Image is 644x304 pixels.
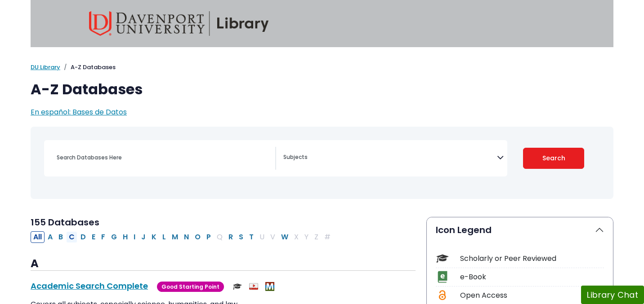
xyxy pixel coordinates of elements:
[246,231,256,243] button: Filter Results T
[436,252,448,264] img: Icon Scholarly or Peer Reviewed
[31,280,148,291] a: Academic Search Complete
[56,231,66,243] button: Filter Results B
[98,231,108,243] button: Filter Results F
[192,231,203,243] button: Filter Results O
[31,127,613,199] nav: Search filters
[149,231,159,243] button: Filter Results K
[160,231,169,243] button: Filter Results L
[226,231,236,243] button: Filter Results R
[427,217,613,242] button: Icon Legend
[31,63,613,72] nav: breadcrumb
[31,81,613,98] h1: A-Z Databases
[31,257,416,271] h3: A
[249,282,258,291] img: Audio & Video
[89,11,269,36] img: Davenport University Library
[131,231,138,243] button: Filter Results I
[204,231,214,243] button: Filter Results P
[283,154,497,162] textarea: Search
[108,231,120,243] button: Filter Results G
[45,231,55,243] button: Filter Results A
[89,231,98,243] button: Filter Results E
[181,231,192,243] button: Filter Results N
[460,290,604,301] div: Open Access
[120,231,130,243] button: Filter Results H
[31,107,127,117] a: En español: Bases de Datos
[265,282,274,291] img: MeL (Michigan electronic Library)
[278,231,291,243] button: Filter Results W
[460,253,604,264] div: Scholarly or Peer Reviewed
[437,289,448,301] img: Icon Open Access
[233,282,242,291] img: Scholarly or Peer Reviewed
[31,231,334,242] div: Alpha-list to filter by first letter of database name
[436,271,448,283] img: Icon e-Book
[236,231,246,243] button: Filter Results S
[157,282,224,292] span: Good Starting Point
[169,231,181,243] button: Filter Results M
[581,286,644,304] button: Library Chat
[31,63,60,71] a: DU Library
[139,231,148,243] button: Filter Results J
[31,231,45,243] button: All
[60,63,116,72] li: A-Z Databases
[31,216,99,229] span: 155 Databases
[523,148,585,169] button: Submit for Search Results
[51,151,275,164] input: Search database by title or keyword
[66,231,77,243] button: Filter Results C
[78,231,89,243] button: Filter Results D
[460,272,604,282] div: e-Book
